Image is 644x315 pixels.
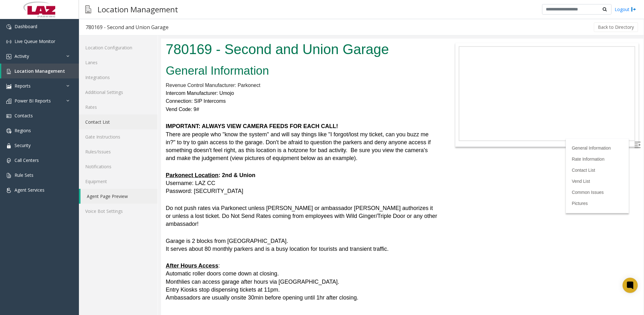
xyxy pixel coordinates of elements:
[79,129,158,144] a: Gate Instructions
[1,64,79,78] a: Location Management
[5,232,118,238] span: Automatic roller doors come down at closing.
[5,68,38,73] font: Vend Code: 9#
[15,142,31,148] span: Security
[80,189,158,204] a: Agent Page Preview
[6,39,11,44] img: 'icon'
[6,188,11,193] img: 'icon'
[6,69,11,74] img: 'icon'
[6,173,11,178] img: 'icon'
[6,24,11,29] img: 'icon'
[15,53,29,59] span: Activity
[79,40,158,55] a: Location Configuration
[15,98,51,104] span: Power BI Reports
[15,187,45,193] span: Agent Services
[5,133,94,156] font: Username: LAZ CC Password: [SECURITY_DATA]
[6,128,11,133] img: 'icon'
[86,23,169,31] div: 780169 - Second and Union Garage
[15,172,33,178] span: Rule Sets
[79,55,158,70] a: Lanes
[85,2,91,17] img: pageIcon
[615,6,636,13] a: Logout
[5,84,38,91] b: IMPORTANT
[5,224,57,230] u: After Hours Access
[6,84,11,89] img: 'icon'
[411,151,443,156] a: Common Issues
[79,159,158,174] a: Notifications
[5,133,94,140] b: : 2nd & Union
[473,103,480,109] img: Open/Close Sidebar Menu
[5,224,197,262] font: Ambassadors are usually onsite 30min before opening until 1hr after closing.
[79,204,158,219] a: Voice Bot Settings
[15,38,55,44] span: Live Queue Monitor
[411,118,444,123] a: Rate Information
[15,157,39,163] span: Call Centers
[5,44,99,49] span: Revenue Control Manufacturer: Parkonect
[411,129,434,134] a: Contact List
[79,85,158,100] a: Additional Settings
[5,199,127,206] span: Garage is 2 blocks from [GEOGRAPHIC_DATA].
[631,6,636,13] img: logout
[5,133,57,140] u: Parkonect Location
[15,127,31,133] span: Regions
[5,240,178,246] span: Monthlies can access garage after hours via [GEOGRAPHIC_DATA].
[5,224,59,230] span: :
[15,113,33,119] span: Contacts
[15,23,37,29] span: Dashboard
[5,24,277,40] h2: General Information
[411,107,450,112] a: General Information
[594,22,638,32] button: Back to Directory
[5,60,65,65] font: Connection: SIP Intercoms
[79,174,158,189] a: Equipment
[411,140,429,145] a: Vend List
[5,166,276,188] font: Do not push rates via Parkonect unless [PERSON_NAME] or ambassador [PERSON_NAME] authorizes it or...
[6,114,11,119] img: 'icon'
[6,143,11,148] img: 'icon'
[5,207,228,213] span: It serves about 80 monthly parkers and is a busy location for tourists and transient traffic.
[79,70,158,85] a: Integrations
[5,248,119,254] span: Entry Kiosks stop dispensing tickets at 11pm.
[79,114,158,129] a: Contact List
[6,158,11,163] img: 'icon'
[6,99,11,104] img: 'icon'
[94,2,181,17] h3: Location Management
[79,144,158,159] a: Rules/Issues
[79,100,158,114] a: Rates
[15,68,65,74] span: Location Management
[5,1,277,21] h1: 780169 - Second and Union Garage
[6,54,11,59] img: 'icon'
[38,84,177,91] b: : ALWAYS VIEW CAMERA FEEDS FOR EACH CALL!
[5,52,73,57] font: Intercom Manufacturer: Umojo
[5,93,270,123] span: There are people who "know the system" and will say things like "I forgot/lost my ticket, can you...
[411,162,427,167] a: Pictures
[15,83,31,89] span: Reports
